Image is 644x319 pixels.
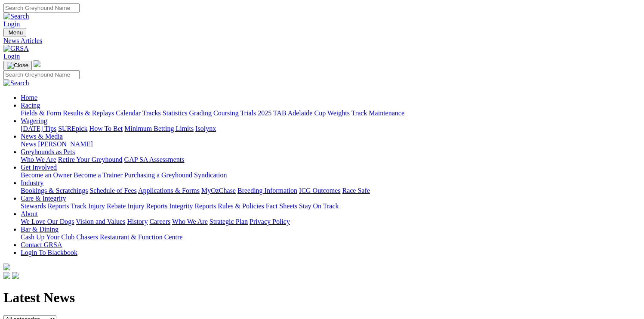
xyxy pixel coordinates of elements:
[34,60,40,67] img: logo-grsa-white.png
[21,109,61,117] a: Fields & Form
[21,140,641,148] div: News & Media
[38,140,92,148] a: [PERSON_NAME]
[9,29,23,36] span: Menu
[195,125,216,132] a: Isolynx
[3,20,20,28] a: Login
[3,263,10,270] img: logo-grsa-white.png
[21,218,74,225] a: We Love Our Dogs
[21,218,641,226] div: About
[250,218,290,225] a: Privacy Policy
[3,3,80,12] input: Search
[124,171,192,179] a: Purchasing a Greyhound
[21,249,77,256] a: Login To Blackbook
[12,272,19,279] img: twitter.svg
[327,109,350,117] a: Weights
[89,125,123,132] a: How To Bet
[76,218,125,225] a: Vision and Values
[194,171,227,179] a: Syndication
[3,70,80,79] input: Search
[21,94,37,101] a: Home
[149,218,170,225] a: Careers
[124,156,185,163] a: GAP SA Assessments
[21,164,57,171] a: Get Involved
[21,109,641,117] div: Racing
[58,156,123,163] a: Retire Your Greyhound
[138,187,200,194] a: Applications & Forms
[21,125,56,132] a: [DATE] Tips
[21,148,75,155] a: Greyhounds as Pets
[3,45,29,53] img: GRSA
[21,171,641,179] div: Get Involved
[58,125,87,132] a: SUREpick
[89,187,136,194] a: Schedule of Fees
[21,171,72,179] a: Become an Owner
[21,156,56,163] a: Who We Are
[201,187,236,194] a: MyOzChase
[213,109,239,117] a: Coursing
[21,133,63,140] a: News & Media
[3,79,29,87] img: Search
[3,290,641,306] h1: Latest News
[124,125,194,132] a: Minimum Betting Limits
[21,117,47,124] a: Wagering
[172,218,208,225] a: Who We Are
[266,202,297,210] a: Fact Sheets
[189,109,212,117] a: Grading
[21,125,641,133] div: Wagering
[163,109,188,117] a: Statistics
[21,156,641,164] div: Greyhounds as Pets
[299,202,339,210] a: Stay On Track
[127,202,167,210] a: Injury Reports
[3,272,10,279] img: facebook.svg
[21,233,74,241] a: Cash Up Your Club
[3,53,20,60] a: Login
[21,226,59,233] a: Bar & Dining
[21,202,641,210] div: Care & Integrity
[210,218,248,225] a: Strategic Plan
[74,171,123,179] a: Become a Trainer
[299,187,340,194] a: ICG Outcomes
[127,218,148,225] a: History
[3,61,32,70] button: Toggle navigation
[351,109,404,117] a: Track Maintenance
[3,12,29,20] img: Search
[21,187,641,195] div: Industry
[76,233,182,241] a: Chasers Restaurant & Function Centre
[3,28,26,37] button: Toggle navigation
[218,202,264,210] a: Rules & Policies
[142,109,161,117] a: Tracks
[21,140,36,148] a: News
[342,187,370,194] a: Race Safe
[21,202,69,210] a: Stewards Reports
[21,210,38,217] a: About
[21,187,88,194] a: Bookings & Scratchings
[240,109,256,117] a: Trials
[7,62,28,69] img: Close
[169,202,216,210] a: Integrity Reports
[21,241,62,248] a: Contact GRSA
[258,109,326,117] a: 2025 TAB Adelaide Cup
[116,109,141,117] a: Calendar
[63,109,114,117] a: Results & Replays
[21,233,641,241] div: Bar & Dining
[71,202,126,210] a: Track Injury Rebate
[237,187,297,194] a: Breeding Information
[3,37,641,45] a: News Articles
[21,195,66,202] a: Care & Integrity
[21,102,40,109] a: Racing
[21,179,43,186] a: Industry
